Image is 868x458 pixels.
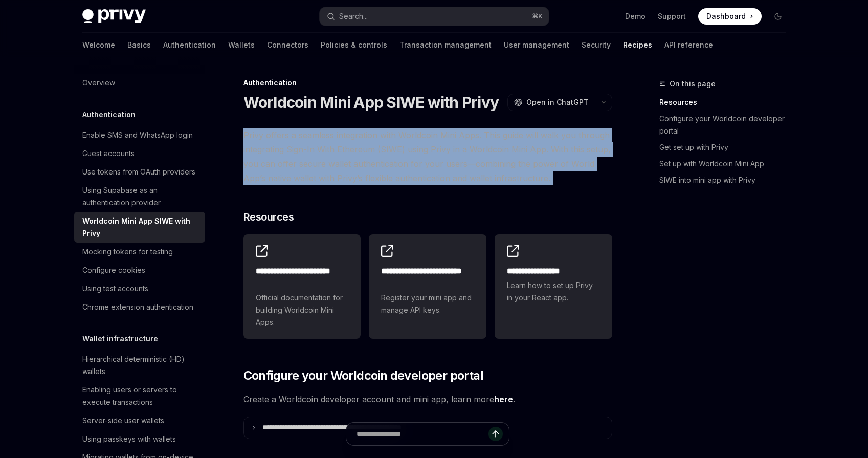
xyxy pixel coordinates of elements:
a: Using test accounts [74,279,205,298]
div: Server-side user wallets [82,415,164,427]
span: ⌘ K [532,12,543,20]
button: Toggle dark mode [770,8,786,25]
div: Enable SMS and WhatsApp login [82,129,193,141]
div: Using passkeys with wallets [82,433,176,445]
a: Get set up with Privy [659,139,794,156]
div: Search... [339,10,368,23]
a: Support [658,11,686,21]
button: Search...⌘K [320,7,549,26]
h5: Authentication [82,108,136,121]
a: here [494,394,513,405]
a: Authentication [163,33,216,57]
a: Set up with Worldcoin Mini App [659,156,794,172]
a: Hierarchical deterministic (HD) wallets [74,350,205,381]
span: Privy offers a seamless integration with Worldcoin Mini Apps. This guide will walk you through in... [243,128,612,185]
a: Connectors [267,33,308,57]
span: Configure your Worldcoin developer portal [243,367,483,384]
div: Chrome extension authentication [82,301,193,313]
a: Demo [625,11,646,21]
div: Using test accounts [82,282,148,295]
a: SIWE into mini app with Privy [659,172,794,188]
div: Worldcoin Mini App SIWE with Privy [82,215,199,239]
a: Guest accounts [74,144,205,163]
span: On this page [670,78,716,90]
a: Policies & controls [321,33,387,57]
h5: Wallet infrastructure [82,333,158,345]
span: Open in ChatGPT [526,97,589,107]
a: Mocking tokens for testing [74,243,205,261]
img: dark logo [82,9,146,24]
a: Overview [74,74,205,92]
a: Wallets [228,33,255,57]
div: Use tokens from OAuth providers [82,166,195,178]
div: Using Supabase as an authentication provider [82,184,199,209]
a: Using passkeys with wallets [74,430,205,448]
a: API reference [664,33,713,57]
a: Chrome extension authentication [74,298,205,316]
a: Security [582,33,611,57]
a: Recipes [623,33,652,57]
span: Register your mini app and manage API keys. [381,292,474,316]
a: Transaction management [399,33,492,57]
div: Enabling users or servers to execute transactions [82,384,199,408]
span: Resources [243,210,294,224]
div: Configure cookies [82,264,145,276]
h1: Worldcoin Mini App SIWE with Privy [243,93,499,112]
span: Create a Worldcoin developer account and mini app, learn more . [243,392,612,406]
a: Enable SMS and WhatsApp login [74,126,205,144]
a: Enabling users or servers to execute transactions [74,381,205,411]
div: Hierarchical deterministic (HD) wallets [82,353,199,378]
span: Dashboard [706,11,746,21]
div: Overview [82,77,115,89]
a: Basics [127,33,151,57]
button: Open in ChatGPT [507,94,595,111]
span: Official documentation for building Worldcoin Mini Apps. [256,292,349,329]
div: Mocking tokens for testing [82,246,173,258]
a: Configure your Worldcoin developer portal [659,111,794,139]
a: Use tokens from OAuth providers [74,163,205,181]
a: Welcome [82,33,115,57]
button: Send message [488,427,503,441]
a: Server-side user wallets [74,411,205,430]
a: Worldcoin Mini App SIWE with Privy [74,212,205,243]
a: Configure cookies [74,261,205,279]
div: Guest accounts [82,147,135,160]
a: Resources [659,94,794,111]
a: Using Supabase as an authentication provider [74,181,205,212]
span: Learn how to set up Privy in your React app. [507,279,600,304]
a: User management [504,33,569,57]
div: Authentication [243,78,612,88]
a: Dashboard [698,8,762,25]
